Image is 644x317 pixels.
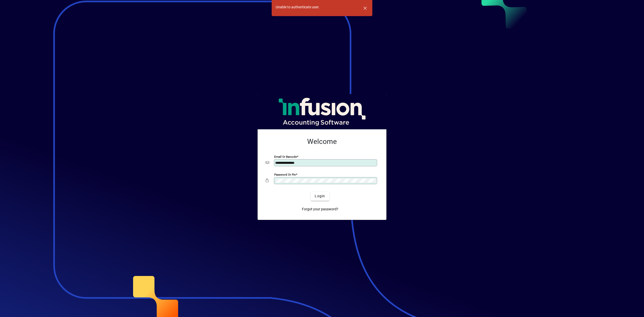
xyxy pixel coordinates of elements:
a: Forgot your password? [300,205,340,214]
span: Forgot your password? [302,207,338,212]
mat-label: Password or Pin [274,173,296,176]
h2: Welcome [266,137,378,146]
span: Login [315,193,325,199]
button: Login [311,192,329,201]
mat-label: Email or Barcode [274,155,297,158]
div: Unable to authenticate user. [276,5,319,10]
button: Dismiss [359,2,371,14]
